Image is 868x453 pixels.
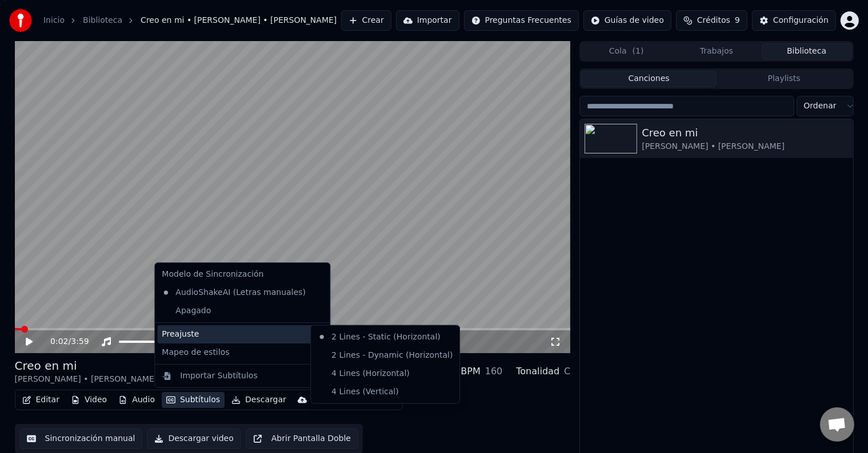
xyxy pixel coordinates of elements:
span: 3:59 [71,336,89,347]
button: Guías de video [583,10,671,31]
button: Preguntas Frecuentes [464,10,579,31]
nav: breadcrumb [43,15,337,26]
div: Creo en mi [15,358,158,374]
div: Creo en mi [642,125,848,141]
div: 2 Lines - Dynamic (Horizontal) [313,346,457,365]
div: 4 Lines (Vertical) [313,383,457,401]
button: Descargar [227,392,291,408]
div: C [564,365,570,378]
span: Creo en mi • [PERSON_NAME] • [PERSON_NAME] [141,15,337,26]
div: Modelo de Sincronización [157,265,327,284]
span: 9 [735,15,740,26]
button: Crear [341,10,391,31]
div: / [50,336,78,347]
a: Biblioteca [83,15,122,26]
span: ( 1 ) [633,46,644,57]
button: Importar [396,10,459,31]
div: 160 [485,365,503,378]
div: Importar Subtítulos [180,370,257,382]
div: [PERSON_NAME] • [PERSON_NAME] [15,374,158,385]
button: Canciones [581,71,717,87]
div: Tonalidad [516,365,559,378]
a: Inicio [43,15,65,26]
button: Editar [18,392,64,408]
span: Ordenar [804,100,837,112]
button: Configuración [752,10,836,31]
div: [PERSON_NAME] • [PERSON_NAME] [642,141,848,152]
button: Audio [114,392,159,408]
button: Sincronización manual [19,428,143,449]
button: Biblioteca [762,43,852,60]
div: 2 Lines - Static (Horizontal) [313,328,457,346]
div: Configuración [773,15,829,26]
span: Créditos [697,15,730,26]
div: Preajuste [157,325,327,343]
button: Playlists [717,71,852,87]
button: Créditos9 [676,10,747,31]
div: Mapeo de estilos [157,343,327,362]
button: Abrir Pantalla Doble [246,428,358,449]
button: Descargar video [147,428,241,449]
span: 0:02 [50,336,68,347]
div: AudioShakeAI (Letras manuales) [157,284,310,302]
button: Trabajos [671,43,762,60]
div: Apagado [157,302,327,320]
div: 4 Lines (Horizontal) [313,365,457,383]
img: youka [9,9,32,32]
a: Chat abierto [820,407,854,442]
button: Cola [581,43,671,60]
div: BPM [461,365,480,378]
button: Video [66,392,111,408]
button: Subtítulos [162,392,225,408]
